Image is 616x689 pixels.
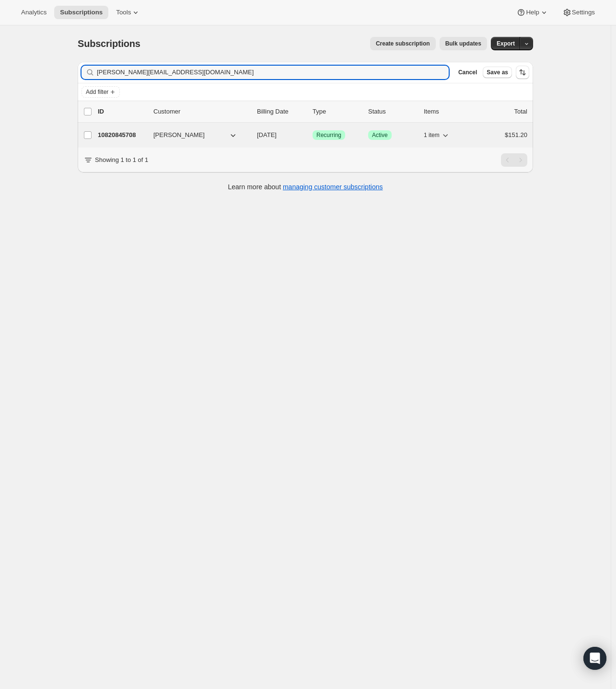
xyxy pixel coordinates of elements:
[505,131,527,138] span: $151.20
[98,107,146,116] p: ID
[110,6,146,19] button: Tools
[257,131,277,138] span: [DATE]
[15,6,52,19] button: Analytics
[313,107,360,116] div: Type
[153,107,249,116] p: Customer
[376,40,430,47] span: Create subscription
[98,107,527,116] div: IDCustomerBilling DateTypeStatusItemsTotal
[257,107,305,116] p: Billing Date
[497,40,515,47] span: Export
[483,67,512,78] button: Save as
[98,128,527,142] div: 10820845708[PERSON_NAME][DATE]SuccessRecurringSuccessActive1 item$151.20
[153,130,205,140] span: [PERSON_NAME]
[424,131,440,139] span: 1 item
[228,182,383,192] p: Learn more about
[283,183,383,191] a: managing customer subscriptions
[514,107,527,116] p: Total
[95,155,148,165] p: Showing 1 to 1 of 1
[21,9,46,16] span: Analytics
[60,9,103,16] span: Subscriptions
[511,6,554,19] button: Help
[316,131,341,139] span: Recurring
[86,88,108,96] span: Add filter
[424,107,472,116] div: Items
[526,9,539,16] span: Help
[440,37,487,50] button: Bulk updates
[81,86,120,98] button: Add filter
[557,6,601,19] button: Settings
[458,69,477,76] span: Cancel
[370,37,436,50] button: Create subscription
[368,107,416,116] p: Status
[454,67,481,78] button: Cancel
[54,6,108,19] button: Subscriptions
[372,131,388,139] span: Active
[116,9,131,16] span: Tools
[78,38,140,49] span: Subscriptions
[516,66,529,79] button: Sort the results
[98,130,146,140] p: 10820845708
[97,66,449,79] input: Filter subscribers
[501,153,527,167] nav: Pagination
[572,9,595,16] span: Settings
[487,69,508,76] span: Save as
[491,37,521,50] button: Export
[583,647,606,670] div: Open Intercom Messenger
[424,128,450,142] button: 1 item
[445,40,481,47] span: Bulk updates
[148,127,244,143] button: [PERSON_NAME]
